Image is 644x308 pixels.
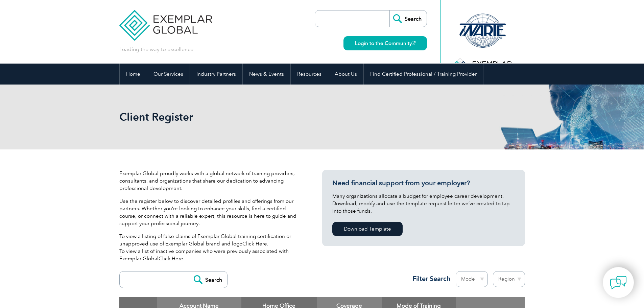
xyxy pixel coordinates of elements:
p: Exemplar Global proudly works with a global network of training providers, consultants, and organ... [119,170,302,192]
h2: Client Register [119,112,403,122]
a: Download Template [332,222,403,236]
a: Our Services [147,64,190,85]
a: Click Here [159,256,183,262]
p: Leading the way to excellence [119,46,193,53]
h3: Filter Search [408,275,451,283]
a: Find Certified Professional / Training Provider [364,64,483,85]
a: Home [120,64,147,85]
a: About Us [328,64,363,85]
a: Click Here [242,241,267,247]
input: Search [389,10,427,27]
img: contact-chat.png [610,274,627,291]
img: open_square.png [412,41,415,45]
p: Use the register below to discover detailed profiles and offerings from our partners. Whether you... [119,197,302,227]
a: Resources [291,64,328,85]
h3: Need financial support from your employer? [332,179,515,187]
p: Many organizations allocate a budget for employee career development. Download, modify and use th... [332,192,515,215]
a: Industry Partners [190,64,242,85]
a: News & Events [243,64,290,85]
a: Login to the Community [343,36,427,50]
p: To view a listing of false claims of Exemplar Global training certification or unapproved use of ... [119,233,302,262]
input: Search [190,271,227,288]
